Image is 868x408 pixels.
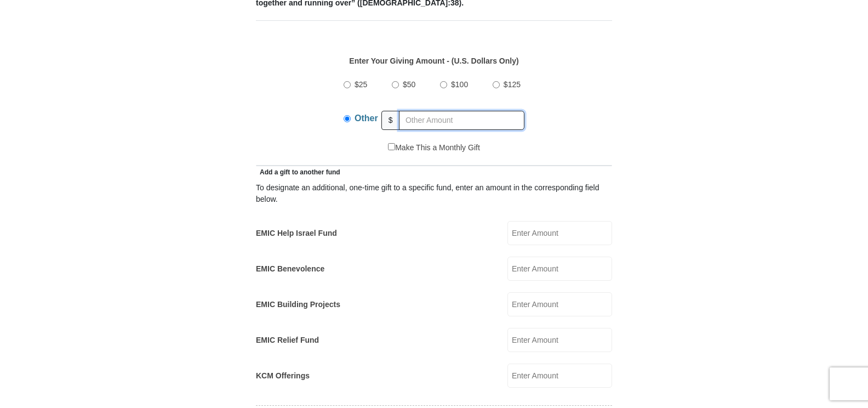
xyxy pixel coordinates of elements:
input: Other Amount [399,111,524,130]
input: Enter Amount [507,292,612,316]
strong: Enter Your Giving Amount - (U.S. Dollars Only) [349,56,518,65]
label: KCM Offerings [256,370,310,382]
input: Enter Amount [507,257,612,281]
input: Enter Amount [507,328,612,352]
span: Other [355,114,378,123]
label: EMIC Help Israel Fund [256,228,337,239]
label: EMIC Benevolence [256,263,324,275]
span: Add a gift to another fund [256,168,340,176]
span: $25 [355,80,367,89]
label: Make This a Monthly Gift [388,142,480,154]
input: Make This a Monthly Gift [388,143,395,150]
div: To designate an additional, one-time gift to a specific fund, enter an amount in the correspondin... [256,182,612,205]
label: EMIC Building Projects [256,299,340,310]
span: $125 [504,80,521,89]
span: $ [381,111,400,130]
input: Enter Amount [507,364,612,388]
label: EMIC Relief Fund [256,335,319,346]
span: $50 [403,80,415,89]
span: $100 [451,80,468,89]
input: Enter Amount [507,221,612,245]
